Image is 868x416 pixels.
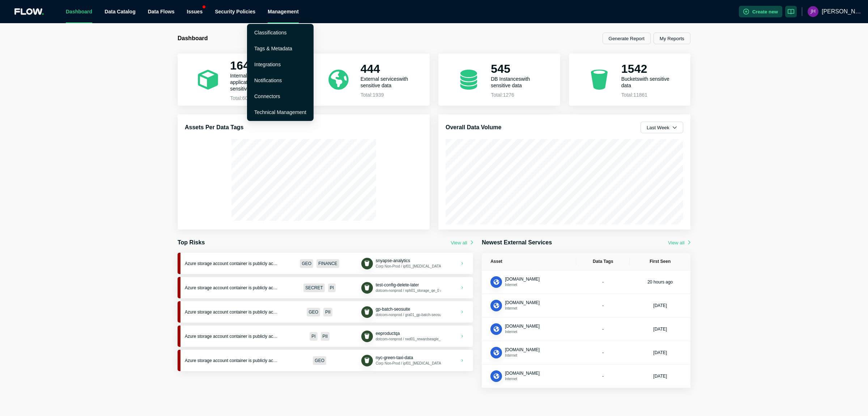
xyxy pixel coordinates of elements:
button: snyapse-analytics [376,258,410,264]
div: Application[DOMAIN_NAME]Internet [490,300,540,311]
button: View all [668,240,690,245]
div: GEO [313,356,326,365]
img: Bucket [363,308,371,316]
div: 20 hours ago [647,279,673,285]
span: Internet [505,306,517,310]
button: Bucket [361,258,373,269]
p: Internal applications with sensitive data [230,72,282,92]
a: Azure storage account container is publicly accessibleSECRETPIBuckettest-config-delete-laterdotco... [178,277,473,298]
div: - [585,303,621,308]
a: Azure storage account container is publicly accessibleGEOBucketnyc-green-taxi-dataCorp Non-Prod /... [178,350,473,371]
div: SECRET [303,283,325,292]
img: Bucket [363,357,371,364]
div: Application[DOMAIN_NAME]Internet [490,370,540,382]
a: Security Policies [215,9,255,14]
a: Azure storage account container is publicly accessibleGEOFINANCEBucketsnyapse-analyticsCorp Non-P... [178,253,473,274]
button: eeproductqa [376,331,400,336]
p: Buckets with sensitive data [621,76,673,89]
div: Azure storage account container is publicly accessible [185,358,278,363]
h2: 1542 [621,62,673,76]
div: [DATE] [653,303,667,308]
div: GEO [300,259,313,268]
img: f41e4c9b9a4b8675bf2c105ad5bc039b [808,6,818,17]
img: Application [493,278,500,286]
span: eeproductqa [376,331,400,336]
div: GEO [307,308,320,316]
p: Total: 1276 [491,92,543,98]
div: Application[DOMAIN_NAME]Internet [490,323,540,335]
a: 1642Internal applicationswith sensitive dataTotal:6098 [178,54,299,106]
div: Application[DOMAIN_NAME]Internet [490,276,540,288]
div: Azure storage account container is publicly accessible [185,310,278,315]
a: Notifications [254,77,282,83]
div: Buckettest-config-delete-laterdotcom-nonprod / nph01_storage_qe_0 / Storage Account / nph01storag... [361,282,441,294]
div: - [585,279,621,285]
h2: 545 [491,62,543,76]
span: [DOMAIN_NAME] [505,371,540,376]
div: FINANCE [316,259,339,268]
button: Application [490,323,502,335]
div: [DATE] [653,350,667,356]
button: Application [490,370,502,382]
button: Bucket [361,331,373,342]
div: PI [328,283,336,292]
p: External services with sensitive data [361,76,413,89]
span: Data Flows [148,9,175,14]
span: Corp Non-Prod / ipf01_[MEDICAL_DATA]_de_0 / Storage Account / ipf01synapsede0 / Blob Storage [376,264,536,268]
span: Internet [505,330,517,334]
h2: 444 [361,62,413,76]
button: View all [451,240,473,245]
div: Azure storage account container is publicly accessible [185,285,278,290]
button: [DOMAIN_NAME] [505,323,540,329]
p: Total: 11861 [621,92,673,98]
button: [DOMAIN_NAME] [505,370,540,376]
button: Bucket [361,306,373,318]
button: [DOMAIN_NAME] [505,276,540,282]
a: Azure storage account container is publicly accessibleGEOPIIBucketgp-batch-seosuitedotcom-nonprod... [178,301,473,323]
span: test-config-delete-later [376,282,419,287]
button: Bucket [361,282,373,294]
span: dotcom-nonprod / gra01_gp-batch-seosuite_ne_0 / Storage Account / gpbatchseosuite / Blob Storage [376,313,538,317]
div: Bucketeeproductqadotcom-nonprod / rwd01_rewardseagle_ne_0 / Storage Account / rwd01rewardseaglene... [361,331,441,342]
div: - [585,350,621,356]
img: Application [493,325,500,333]
div: Bucketnyc-green-taxi-dataCorp Non-Prod / ipf01_[MEDICAL_DATA]_de_0 / Storage Account / ipf01synap... [361,355,441,366]
span: nyc-green-taxi-data [376,355,413,360]
span: Internet [505,353,517,357]
button: Bucket [361,355,373,366]
h3: Top Risks [178,238,205,247]
button: Create new [739,6,782,17]
a: 545DB Instanceswith sensitive dataTotal:1276 [438,54,560,106]
span: [DOMAIN_NAME] [505,277,540,282]
h1: Dashboard [178,35,434,42]
img: Bucket [363,284,371,291]
th: Data Tags [576,253,630,270]
th: Asset [482,253,576,270]
span: gp-batch-seosuite [376,307,410,312]
a: Data Catalog [105,9,136,14]
a: Dashboard [66,9,92,14]
div: Azure storage account container is publicly accessible [185,334,278,339]
a: Classifications [254,30,286,35]
span: [DOMAIN_NAME] [505,347,540,352]
span: [DOMAIN_NAME] [505,324,540,329]
div: Azure storage account container is publicly accessible [185,261,278,266]
a: Technical Management [254,109,306,115]
h2: 1642 [230,59,282,72]
button: Application [490,347,502,358]
p: Total: 6098 [230,96,282,101]
img: Application [493,349,500,357]
div: [DATE] [653,326,667,332]
button: gp-batch-seosuite [376,306,410,312]
button: [DOMAIN_NAME] [505,347,540,353]
span: Corp Non-Prod / ipf01_[MEDICAL_DATA]_de_0 / Storage Account / ipf01synapsede0 / Blob Storage [376,361,536,365]
a: Tags & Metadata [254,46,292,51]
a: Azure storage account container is publicly accessiblePIPIIBucketeeproductqadotcom-nonprod / rwd0... [178,325,473,347]
th: First Seen [630,253,690,270]
button: Application [490,300,502,311]
span: [DOMAIN_NAME] [505,300,540,305]
span: dotcom-nonprod / nph01_storage_qe_0 / Storage Account / nph01storageqe / Blob Storage [376,289,522,293]
span: snyapse-analytics [376,258,410,263]
div: PII [321,332,330,341]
